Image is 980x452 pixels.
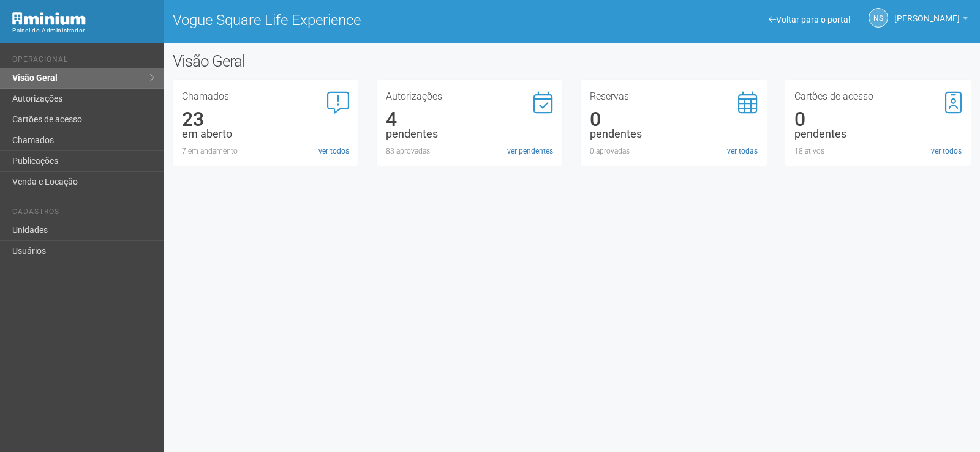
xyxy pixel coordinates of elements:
[590,114,757,125] div: 0
[590,92,757,102] h3: Reservas
[173,52,495,70] h2: Visão Geral
[794,114,962,125] div: 0
[386,114,553,125] div: 4
[590,128,757,139] div: pendentes
[507,146,553,157] a: ver pendentes
[12,12,86,25] img: Minium
[869,8,888,28] a: NS
[590,146,757,157] div: 0 aprovadas
[386,92,553,102] h3: Autorizações
[794,92,962,102] h3: Cartões de acesso
[727,146,758,157] a: ver todas
[894,2,960,23] span: Nicolle Silva
[386,128,553,139] div: pendentes
[12,207,154,220] li: Cadastros
[894,15,968,25] a: [PERSON_NAME]
[182,92,349,102] h3: Chamados
[173,12,563,28] h1: Vogue Square Life Experience
[12,25,154,36] div: Painel do Administrador
[794,128,962,139] div: pendentes
[182,128,349,139] div: em aberto
[386,146,553,157] div: 83 aprovadas
[182,114,349,125] div: 23
[12,55,154,68] li: Operacional
[318,146,349,157] a: ver todos
[931,146,962,157] a: ver todos
[182,146,349,157] div: 7 em andamento
[794,146,962,157] div: 18 ativos
[769,15,850,24] a: Voltar para o portal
